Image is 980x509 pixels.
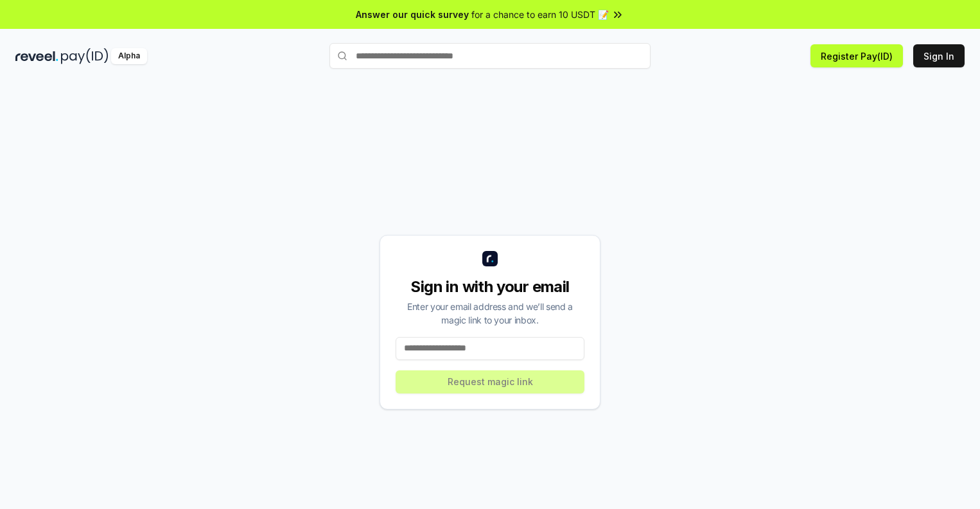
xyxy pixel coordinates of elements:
div: Enter your email address and we’ll send a magic link to your inbox. [396,300,584,327]
div: Alpha [111,48,147,64]
span: for a chance to earn 10 USDT 📝 [471,8,609,21]
img: reveel_dark [15,48,58,64]
img: pay_id [61,48,109,64]
button: Sign In [913,44,965,67]
img: logo_small [482,251,498,266]
div: Sign in with your email [396,277,584,297]
span: Answer our quick survey [356,8,469,21]
button: Register Pay(ID) [810,44,903,67]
